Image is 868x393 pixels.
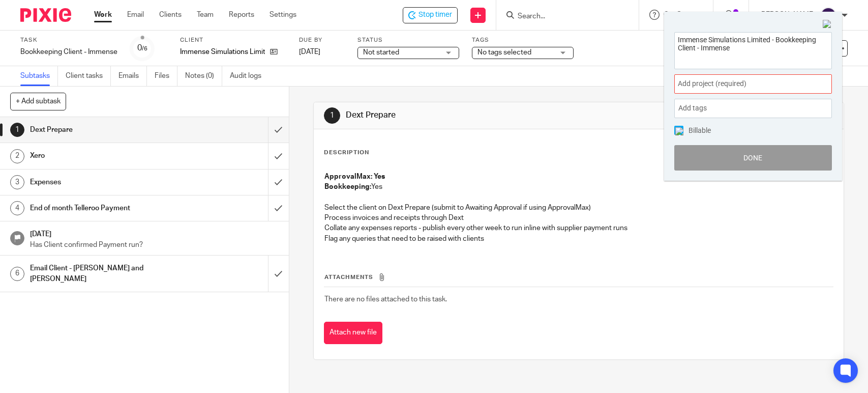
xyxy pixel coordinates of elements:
div: 4 [10,201,24,215]
a: Emails [118,66,147,86]
a: Audit logs [230,66,269,86]
img: svg%3E [820,7,836,23]
p: Has Client confirmed Payment run? [30,240,279,250]
img: Close [823,20,832,29]
div: 2 [10,149,24,163]
a: Reports [229,10,254,20]
div: 1 [10,123,24,137]
h1: Dext Prepare [346,110,601,121]
h1: Dext Prepare [30,122,182,137]
img: Pixie [20,8,71,22]
label: Status [357,36,459,44]
button: Done [674,145,832,171]
a: Settings [270,10,296,20]
a: Notes (0) [185,66,222,86]
span: Not started [363,49,399,56]
p: Collate any expenses reports - publish every other week to run inline with supplier payment runs [324,223,832,233]
span: Add project (required) [678,78,806,89]
a: Email [127,10,144,20]
div: 3 [10,175,24,189]
a: Clients [159,10,182,20]
p: [PERSON_NAME] [759,10,815,20]
input: Search [517,12,608,21]
small: /6 [142,46,147,51]
p: Process invoices and receipts through Dext [324,213,832,223]
label: Tags [472,36,574,44]
button: Attach new file [324,322,382,345]
h1: End of month Telleroo Payment [30,201,182,216]
span: Attachments [324,274,373,280]
div: 1 [324,107,340,124]
h1: Email Client - [PERSON_NAME] and [PERSON_NAME] [30,261,182,287]
span: Stop timer [418,10,452,20]
p: Select the client on Dext Prepare (submit to Awaiting Approval if using ApprovalMax) [324,203,832,213]
div: Bookkeeping Client - Immense [20,47,117,57]
button: + Add subtask [10,93,66,110]
strong: Bookkeeping: [324,183,371,190]
p: Flag any queries that need to be raised with clients [324,234,832,244]
span: No tags selected [477,49,531,56]
a: Team [197,10,214,20]
h1: Expenses [30,175,182,190]
label: Due by [299,36,345,44]
h1: [DATE] [30,227,279,239]
div: Immense Simulations Limited - Bookkeeping Client - Immense [403,7,458,23]
p: Immense Simulations Limited [180,47,265,57]
a: Work [94,10,112,20]
a: Files [155,66,177,86]
h1: Xero [30,148,182,163]
div: 0 [137,42,147,54]
a: Client tasks [66,66,111,86]
a: Subtasks [20,66,58,86]
p: Description [324,149,369,157]
label: Client [180,36,286,44]
img: checked.png [675,127,683,135]
strong: ApprovalMax: Yes [324,173,385,180]
span: Add tags [678,100,712,116]
p: Yes [324,182,832,192]
label: Task [20,36,117,44]
span: There are no files attached to this task. [324,296,447,303]
span: Billable [689,127,711,134]
textarea: Immense Simulations Limited - Bookkeeping Client - Immense [675,33,831,66]
div: 6 [10,267,24,281]
span: [DATE] [299,48,320,55]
